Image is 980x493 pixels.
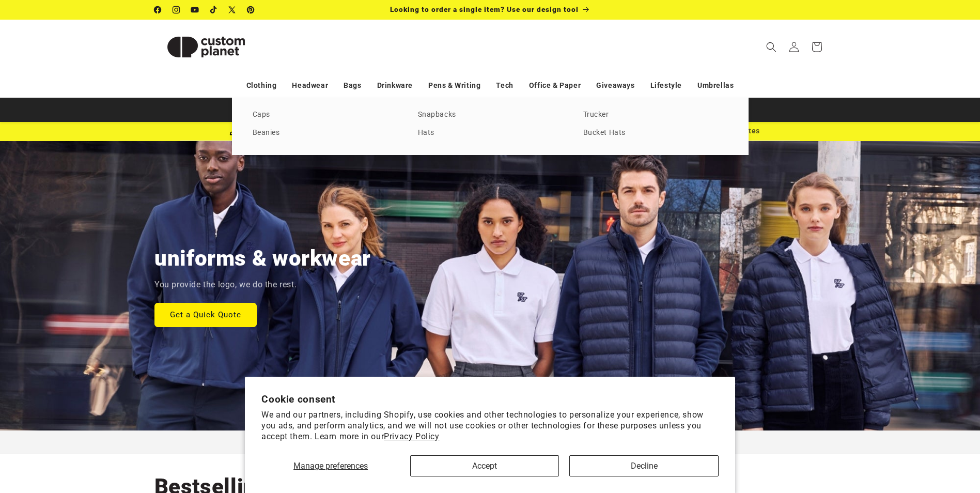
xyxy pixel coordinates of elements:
iframe: Chat Widget [928,443,980,493]
a: Office & Paper [529,76,581,95]
p: We and our partners, including Shopify, use cookies and other technologies to personalize your ex... [261,410,719,442]
span: Looking to order a single item? Use our design tool [390,5,579,13]
a: Drinkware [377,76,413,95]
a: Custom Planet [150,20,261,74]
a: Beanies [253,126,397,140]
a: Clothing [246,76,277,95]
a: Tech [496,76,513,95]
a: Bags [344,76,361,95]
button: Manage preferences [261,455,400,476]
a: Caps [253,108,397,122]
a: Get a Quick Quote [154,302,257,327]
a: Umbrellas [697,76,734,95]
summary: Search [760,36,783,58]
a: Snapbacks [418,108,563,122]
span: Manage preferences [293,461,368,471]
a: Pens & Writing [428,76,480,95]
img: Custom Planet [154,24,258,70]
a: Bucket Hats [583,126,728,140]
a: Giveaways [596,76,634,95]
button: Accept [410,455,559,476]
a: Hats [418,126,563,140]
a: Privacy Policy [384,432,439,441]
button: Decline [569,455,718,476]
h2: uniforms & workwear [154,244,371,272]
a: Headwear [292,76,328,95]
p: You provide the logo, we do the rest. [154,278,297,292]
a: Trucker [583,108,728,122]
h2: Cookie consent [261,393,719,405]
a: Lifestyle [650,76,682,95]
